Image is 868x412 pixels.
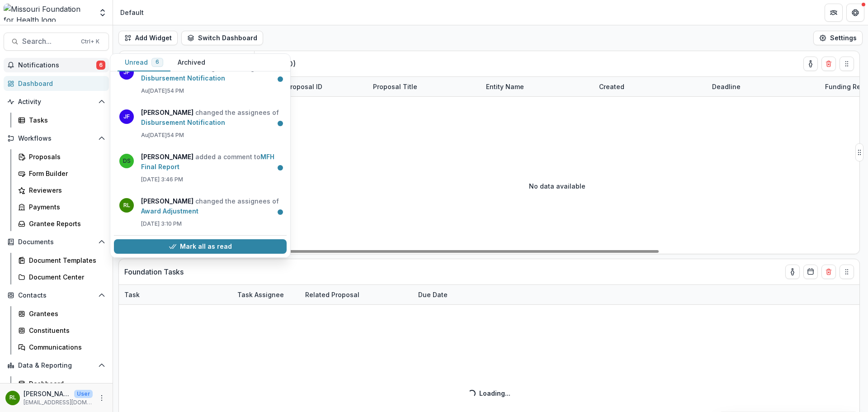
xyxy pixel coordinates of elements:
[29,256,102,265] div: Document Templates
[803,265,818,279] button: Calendar
[4,235,109,249] button: Open Documents
[18,362,94,369] span: Data & Reporting
[529,181,585,191] p: No data available
[840,265,854,279] button: Drag
[114,239,287,254] button: Mark all as read
[825,4,843,22] button: Partners
[707,82,746,91] div: Deadline
[18,79,102,88] div: Dashboard
[118,54,170,71] button: Unread
[29,342,102,352] div: Communications
[4,4,93,22] img: Missouri Foundation for Health logo
[481,77,594,96] div: Entity Name
[813,31,863,45] button: Settings
[29,272,102,282] div: Document Center
[29,202,102,212] div: Payments
[255,77,368,96] div: Internal Proposal ID
[14,340,109,355] a: Communications
[29,152,102,161] div: Proposals
[368,77,481,96] div: Proposal Title
[18,135,94,142] span: Workflows
[4,288,109,303] button: Open Contacts
[118,31,178,45] button: Add Widget
[79,37,101,47] div: Ctrl + K
[594,77,707,96] div: Created
[96,4,109,22] button: Open entity switcher
[141,196,281,216] p: changed the assignees of
[481,82,529,91] div: Entity Name
[14,306,109,321] a: Grantees
[96,393,107,403] button: More
[120,8,144,17] div: Default
[170,54,212,71] button: Archived
[18,238,94,246] span: Documents
[821,57,836,71] button: Delete card
[22,37,75,46] span: Search...
[803,57,818,71] button: toggle-assigned-to-me
[14,149,109,164] a: Proposals
[24,389,71,398] p: [PERSON_NAME]
[4,33,109,51] button: Search...
[9,395,16,401] div: Rebekah Lerch
[14,199,109,214] a: Payments
[14,270,109,284] a: Document Center
[156,59,159,65] span: 6
[141,207,198,215] a: Award Adjustment
[14,183,109,198] a: Reviewers
[840,57,854,71] button: Drag
[141,108,281,128] p: changed the assignees of
[18,62,96,69] span: Notifications
[4,95,109,109] button: Open Activity
[117,6,147,19] nav: breadcrumb
[855,143,863,161] button: Drag
[141,63,281,83] p: changed the assignees of
[785,265,800,279] button: toggle-assigned-to-me
[14,166,109,181] a: Form Builder
[29,326,102,335] div: Constituents
[4,131,109,146] button: Open Workflows
[18,292,94,299] span: Contacts
[141,153,274,170] a: MFH Final Report
[29,379,102,388] div: Dashboard
[29,169,102,178] div: Form Builder
[14,376,109,391] a: Dashboard
[141,152,281,172] p: added a comment to
[14,323,109,338] a: Constituents
[4,58,109,72] button: Notifications6
[96,61,105,70] span: 6
[124,266,184,277] p: Foundation Tasks
[255,82,328,91] div: Internal Proposal ID
[707,77,820,96] div: Deadline
[181,31,263,45] button: Switch Dashboard
[29,219,102,228] div: Grantee Reports
[141,74,225,82] a: Disbursement Notification
[821,265,836,279] button: Delete card
[594,82,630,91] div: Created
[29,185,102,195] div: Reviewers
[74,390,93,398] p: User
[14,113,109,128] a: Tasks
[269,58,337,69] p: Draft ( 0 )
[368,82,423,91] div: Proposal Title
[18,98,94,106] span: Activity
[29,115,102,125] div: Tasks
[141,118,225,126] a: Disbursement Notification
[14,216,109,231] a: Grantee Reports
[846,4,864,22] button: Get Help
[4,76,109,91] a: Dashboard
[29,309,102,318] div: Grantees
[24,398,93,407] p: [EMAIL_ADDRESS][DOMAIN_NAME]
[4,358,109,373] button: Open Data & Reporting
[124,53,184,75] p: Temelio proposals
[14,253,109,268] a: Document Templates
